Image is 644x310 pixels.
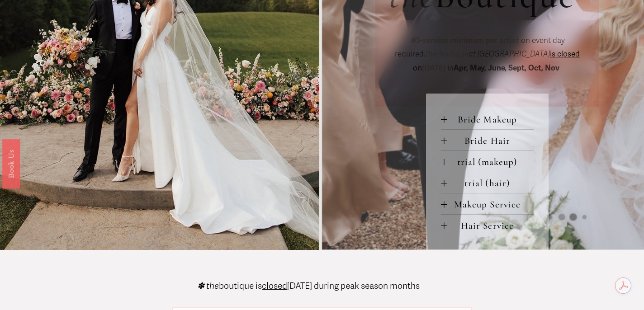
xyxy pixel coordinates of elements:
span: Boutique [426,49,469,59]
span: Hair Service [447,220,534,231]
strong: 3-service minimum per artist [416,36,519,45]
p: boutique is [DATE] during peak season months [197,282,420,291]
span: Makeup Service [447,199,534,210]
em: ✽ [410,36,416,45]
em: [DATE] [422,63,445,73]
span: closed [262,281,287,291]
strong: Apr, May, June, Sept, Oct, Nov [454,63,559,73]
span: is closed [550,49,580,59]
button: trial (makeup) [441,151,534,172]
span: Bride Hair [447,135,534,146]
em: the [426,49,437,59]
span: trial (makeup) [447,156,534,168]
button: Bride Hair [441,130,534,150]
span: in [445,63,561,73]
em: at [GEOGRAPHIC_DATA] [469,49,550,59]
button: Hair Service [441,215,534,235]
em: ✽ the [197,281,219,291]
a: Book Us [2,139,20,188]
button: Makeup Service [441,193,534,214]
span: trial (hair) [447,178,534,189]
button: Bride Makeup [441,108,534,129]
span: Bride Makeup [447,114,534,125]
button: trial (hair) [441,172,534,193]
p: on [389,34,586,75]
